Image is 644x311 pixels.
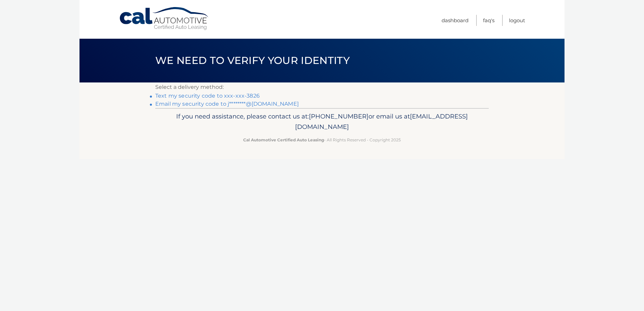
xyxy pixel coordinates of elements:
a: Dashboard [442,15,469,26]
p: Select a delivery method: [155,82,489,92]
strong: Cal Automotive Certified Auto Leasing [243,137,324,142]
p: If you need assistance, please contact us at: or email us at [160,111,484,133]
a: Logout [509,15,525,26]
a: Cal Automotive [119,7,210,31]
span: [PHONE_NUMBER] [309,112,368,120]
a: Text my security code to xxx-xxx-3826 [155,93,260,99]
a: Email my security code to j********@[DOMAIN_NAME] [155,101,299,107]
p: - All Rights Reserved - Copyright 2025 [160,136,484,143]
span: We need to verify your identity [155,54,350,67]
a: FAQ's [483,15,494,26]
